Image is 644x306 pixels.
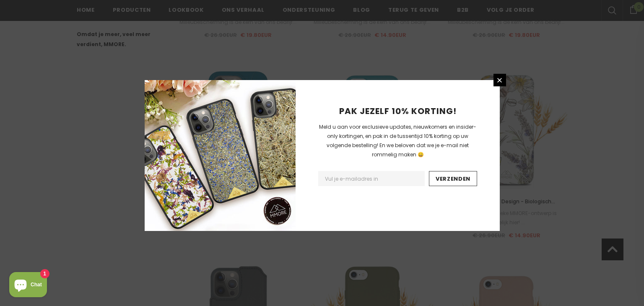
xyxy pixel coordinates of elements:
inbox-online-store-chat: Shopify online store chat [7,272,49,299]
input: Email Address [318,171,425,186]
a: Sluiten [493,74,506,86]
input: Verzenden [429,171,477,186]
span: PAK JEZELF 10% KORTING! [339,105,457,117]
span: Meld u aan voor exclusieve updates, nieuwkomers en insider-only kortingen, en pak in de tussentij... [319,123,476,158]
